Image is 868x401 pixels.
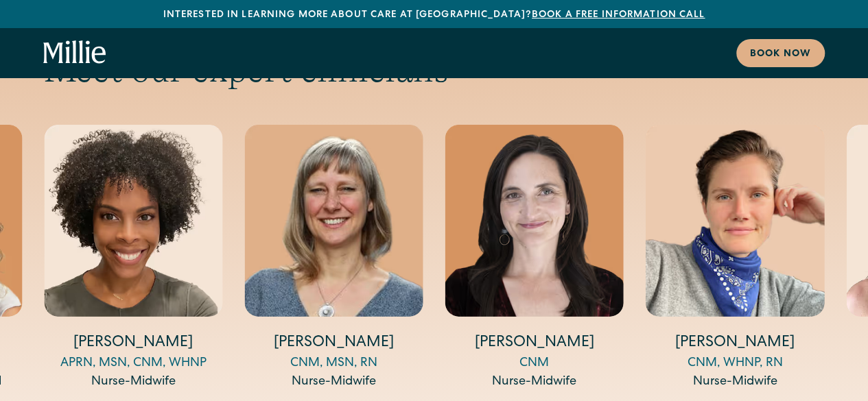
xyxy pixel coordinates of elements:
div: 5 / 14 [445,125,624,391]
div: Nurse-Midwife [445,373,624,391]
div: CNM [445,354,624,373]
div: CNM, WHNP, RN [646,354,824,373]
div: Nurse-Midwife [646,373,824,391]
a: home [43,40,106,65]
div: CNM, MSN, RN [244,354,423,373]
div: Nurse-Midwife [44,373,222,391]
div: Book now [750,47,811,62]
h4: [PERSON_NAME] [445,333,624,354]
h4: [PERSON_NAME] [646,333,824,354]
div: 3 / 14 [44,125,222,391]
div: 6 / 14 [646,125,824,391]
div: 4 / 14 [244,125,423,391]
h4: [PERSON_NAME] [244,333,423,354]
a: Book a free information call [532,10,705,20]
h4: [PERSON_NAME] [44,333,222,354]
div: APRN, MSN, CNM, WHNP [44,354,222,373]
div: Nurse-Midwife [244,373,423,391]
a: Book now [736,39,825,67]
